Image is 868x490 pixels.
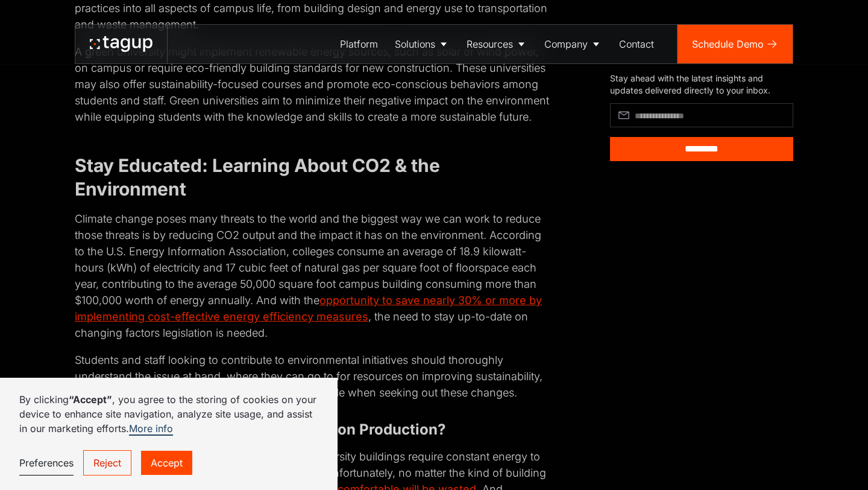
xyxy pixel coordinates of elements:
[69,393,112,406] strong: “Accept”
[141,451,192,475] a: Accept
[610,103,793,161] form: Article Subscribe
[386,25,458,63] a: Solutions
[536,25,611,63] a: Company
[611,25,662,63] a: Contact
[332,25,386,63] a: Platform
[619,37,654,51] div: Contact
[610,72,793,96] div: Stay ahead with the latest insights and updates delivered directly to your inbox.
[19,392,318,436] p: By clicking , you agree to the storing of cookies on your device to enhance site navigation, anal...
[75,211,552,341] p: Climate change poses many threats to the world and the biggest way we can work to reduce those th...
[544,37,588,51] div: Company
[129,422,173,436] a: More info
[75,352,552,401] p: Students and staff looking to contribute to environmental initiatives should thoroughly understan...
[19,451,74,476] a: Preferences
[458,25,536,63] a: Resources
[75,43,552,125] p: A green university might implement renewable energy sources, such as solar or wind power, on camp...
[678,25,793,63] a: Schedule Demo
[692,37,764,51] div: Schedule Demo
[395,37,435,51] div: Solutions
[340,37,378,51] div: Platform
[75,154,440,200] strong: Stay Educated: Learning About CO2 & the Environment
[83,450,131,476] a: Reject
[467,37,513,51] div: Resources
